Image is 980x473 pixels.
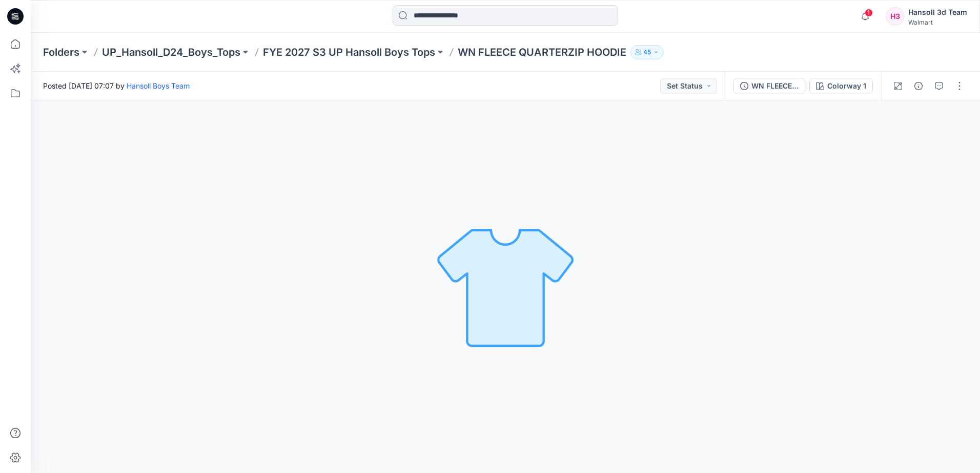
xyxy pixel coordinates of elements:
a: Hansoll Boys Team [127,81,190,90]
button: 45 [630,45,664,59]
button: WN FLEECE QUARTERZIP HOODIE [733,78,805,94]
a: Folders [43,45,79,59]
p: WN FLEECE QUARTERZIP HOODIE [458,45,626,59]
a: UP_Hansoll_D24_Boys_Tops [102,45,240,59]
button: Details [910,78,927,94]
div: Colorway 1 [827,80,866,92]
div: H3 [886,7,904,26]
div: Hansoll 3d Team [908,6,967,18]
div: WN FLEECE QUARTERZIP HOODIE [751,80,799,92]
img: No Outline [434,215,577,358]
span: Posted [DATE] 07:07 by [43,80,190,91]
p: 45 [643,47,651,58]
button: Colorway 1 [809,78,873,94]
span: 1 [865,9,873,17]
a: FYE 2027 S3 UP Hansoll Boys Tops [263,45,435,59]
div: Walmart [908,18,967,26]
